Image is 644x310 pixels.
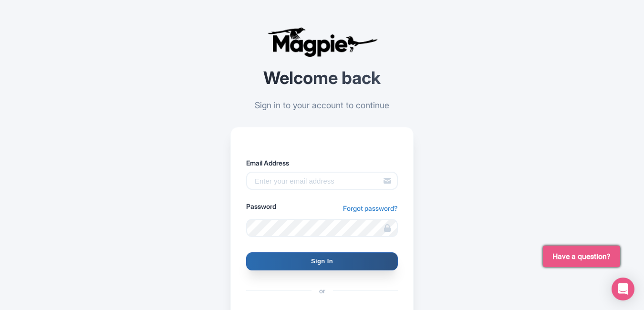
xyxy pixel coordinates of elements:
label: Email Address [246,158,398,168]
div: Open Intercom Messenger [612,278,634,300]
p: Sign in to your account to continue [230,99,414,112]
img: logo-ab69f6fb50320c5b225c76a69d11143b.png [265,27,379,57]
label: Password [246,201,276,211]
button: Have a question? [543,246,620,267]
span: or [312,286,333,296]
a: Forgot password? [343,203,398,213]
input: Enter your email address [246,172,398,190]
span: Have a question? [552,251,611,262]
h2: Welcome back [230,69,414,88]
input: Sign In [246,252,398,270]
